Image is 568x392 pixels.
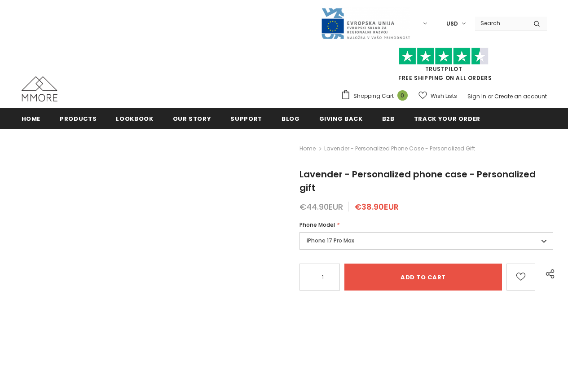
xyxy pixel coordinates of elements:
[299,143,316,154] a: Home
[488,92,493,100] span: or
[467,92,486,100] a: Sign In
[22,115,41,123] span: Home
[22,108,41,128] a: Home
[494,92,547,100] a: Create an account
[319,115,363,123] span: Giving back
[116,115,153,123] span: Lookbook
[299,201,343,212] span: €44.90EUR
[116,108,153,128] a: Lookbook
[319,108,363,128] a: Giving back
[446,19,458,28] span: USD
[414,108,480,128] a: Track your order
[355,201,399,212] span: €38.90EUR
[299,232,553,250] label: iPhone 17 Pro Max
[299,221,335,229] span: Phone Model
[399,48,489,65] img: Trust Pilot Stars
[299,168,536,194] span: Lavender - Personalized phone case - Personalized gift
[22,76,57,101] img: MMORE Cases
[353,92,394,101] span: Shopping Cart
[60,115,97,123] span: Products
[230,108,262,128] a: support
[341,89,412,103] a: Shopping Cart 0
[344,264,502,291] input: Add to cart
[173,115,211,123] span: Our Story
[230,115,262,123] span: support
[382,108,395,128] a: B2B
[418,88,457,104] a: Wish Lists
[425,65,462,73] a: Trustpilot
[324,143,475,154] span: Lavender - Personalized phone case - Personalized gift
[414,115,480,123] span: Track your order
[341,52,547,82] span: FREE SHIPPING ON ALL ORDERS
[173,108,211,128] a: Our Story
[321,19,410,27] a: Javni Razpis
[282,115,300,123] span: Blog
[382,115,395,123] span: B2B
[431,92,457,101] span: Wish Lists
[321,7,410,40] img: Javni Razpis
[397,90,408,101] span: 0
[60,108,97,128] a: Products
[282,108,300,128] a: Blog
[475,17,527,30] input: Search Site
